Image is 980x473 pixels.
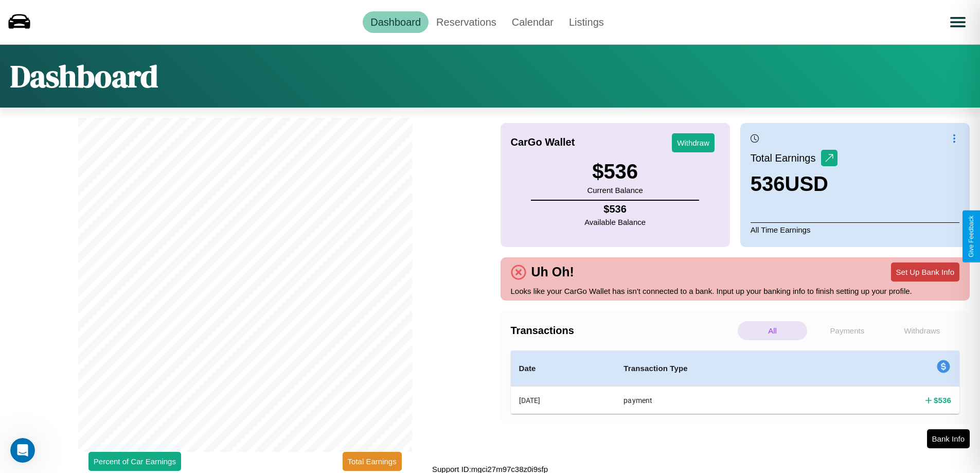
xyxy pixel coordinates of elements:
[511,351,960,414] table: simple table
[511,136,575,148] h4: CarGo Wallet
[672,133,715,152] button: Withdraw
[561,11,612,33] a: Listings
[751,149,821,167] p: Total Earnings
[526,265,579,279] h4: Uh Oh!
[968,216,975,257] div: Give Feedback
[511,284,960,298] p: Looks like your CarGo Wallet has isn't connected to a bank. Input up your banking info to finish ...
[934,395,951,406] h4: $ 536
[738,321,807,340] p: All
[343,452,402,471] button: Total Earnings
[429,11,504,33] a: Reservations
[812,321,882,340] p: Payments
[615,387,838,414] th: payment
[511,325,735,337] h4: Transactions
[887,321,957,340] p: Withdraws
[891,262,959,282] button: Set Up Bank Info
[751,222,959,237] p: All Time Earnings
[623,362,829,375] h4: Transaction Type
[363,11,429,33] a: Dashboard
[587,183,643,197] p: Current Balance
[584,215,646,229] p: Available Balance
[943,8,972,37] button: Open menu
[587,160,643,183] h3: $ 536
[10,438,35,463] iframe: Intercom live chat
[10,55,158,97] h1: Dashboard
[751,172,838,196] h3: 536 USD
[584,203,646,215] h4: $ 536
[511,387,616,414] th: [DATE]
[519,362,608,375] h4: Date
[88,452,181,471] button: Percent of Car Earnings
[504,11,561,33] a: Calendar
[927,429,970,448] button: Bank Info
